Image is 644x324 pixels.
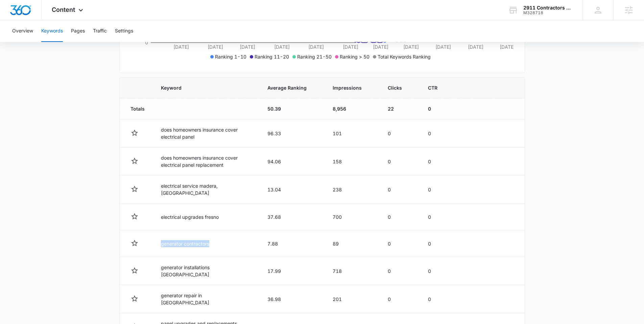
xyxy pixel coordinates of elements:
img: website_grey.svg [11,18,16,23]
td: 0 [420,119,455,147]
div: Domain: [DOMAIN_NAME] [18,18,74,23]
div: Keywords by Traffic [75,40,114,44]
td: does homeowners insurance cover electrical panel [153,119,259,147]
tspan: [DATE] [240,44,255,50]
tspan: [DATE] [403,44,419,50]
td: 94.06 [259,147,325,176]
td: 0 [420,204,455,230]
td: 0 [380,147,420,176]
button: Pages [71,20,85,42]
button: Keywords [41,20,63,42]
button: Traffic [93,20,107,42]
td: 50.39 [259,98,325,119]
td: 0 [420,257,455,285]
td: 0 [420,98,455,119]
td: 22 [380,98,420,119]
tspan: [DATE] [342,44,358,50]
td: 0 [420,176,455,204]
td: electrical upgrades fresno [153,204,259,230]
td: 17.99 [259,257,325,285]
span: Content [52,6,75,13]
td: generator repair in [GEOGRAPHIC_DATA] [153,285,259,313]
td: 0 [380,230,420,257]
button: Settings [115,20,133,42]
tspan: 0 [145,40,148,45]
span: CTR [428,84,437,91]
tspan: [DATE] [499,44,515,50]
span: Total Keywords Ranking [378,54,431,60]
td: 0 [380,119,420,147]
img: tab_domain_overview_orange.svg [18,39,24,45]
td: 96.33 [259,119,325,147]
tspan: [DATE] [308,44,324,50]
td: 89 [325,230,380,257]
td: 0 [420,285,455,313]
td: 0 [380,285,420,313]
td: 700 [325,204,380,230]
tspan: [DATE] [373,44,388,50]
span: Ranking 1-10 [215,54,246,60]
tspan: [DATE] [274,44,289,50]
div: account name [523,5,573,10]
img: tab_keywords_by_traffic_grey.svg [67,39,73,45]
tspan: [DATE] [207,44,223,50]
span: Average Ranking [267,84,307,91]
tspan: [DATE] [435,44,451,50]
td: 0 [380,204,420,230]
td: 7.88 [259,230,325,257]
span: Impressions [333,84,362,91]
td: does homeowners insurance cover electrical panel replacement [153,147,259,176]
td: generator contractors [153,230,259,257]
div: v 4.0.25 [19,11,33,16]
td: 0 [380,176,420,204]
button: Overview [12,20,33,42]
td: generator installations [GEOGRAPHIC_DATA] [153,257,259,285]
span: Keyword [161,84,241,91]
td: 0 [420,147,455,176]
img: logo_orange.svg [11,11,16,16]
td: 13.04 [259,176,325,204]
td: Totals [120,98,153,119]
td: electrical service madera, [GEOGRAPHIC_DATA] [153,176,259,204]
td: 201 [325,285,380,313]
td: 101 [325,119,380,147]
span: Ranking > 50 [340,54,369,60]
div: Domain Overview [26,40,61,44]
td: 0 [380,257,420,285]
td: 718 [325,257,380,285]
span: Ranking 11-20 [255,54,289,60]
td: 0 [420,230,455,257]
span: Clicks [388,84,402,91]
div: account id [523,10,573,15]
tspan: [DATE] [173,44,189,50]
td: 238 [325,176,380,204]
td: 36.98 [259,285,325,313]
td: 8,956 [325,98,380,119]
td: 158 [325,147,380,176]
tspan: [DATE] [468,44,483,50]
td: 37.68 [259,204,325,230]
span: Ranking 21-50 [297,54,332,60]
